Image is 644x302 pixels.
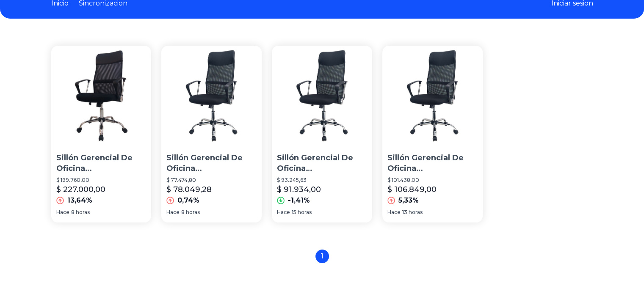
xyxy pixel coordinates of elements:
a: Sillón Gerencial De Oficina Darwin - Desillas Color NegroSillón Gerencial De Oficina [PERSON_NAME... [382,46,483,222]
p: $ 106.849,00 [387,184,437,195]
p: $ 199.760,00 [56,177,146,184]
a: Sillón Gerencial De Oficina Darwin - Desillas Color NegroSillón Gerencial De Oficina [PERSON_NAME... [272,46,372,222]
p: Sillón Gerencial De Oficina [PERSON_NAME] - Desillas Color Negro [387,153,478,174]
span: 15 horas [292,209,312,216]
p: $ 91.934,00 [277,184,321,195]
p: Sillón Gerencial De Oficina [PERSON_NAME] - Desillas Color Negro [56,153,146,174]
p: $ 78.049,28 [166,184,212,195]
img: Sillón Gerencial De Oficina Darwin - Desillas Color Negro [272,46,372,146]
p: Sillón Gerencial De Oficina [PERSON_NAME] - Desillas Color Negro [166,153,257,174]
p: 13,64% [67,195,92,206]
p: -1,41% [288,195,310,206]
a: Sillón Gerencial De Oficina Darwin - Desillas Color NegroSillón Gerencial De Oficina [PERSON_NAME... [51,46,152,222]
span: 13 horas [402,209,423,216]
p: $ 227.000,00 [56,184,105,195]
span: Hace [56,209,69,216]
img: Sillón Gerencial De Oficina Darwin - Desillas Color Negro [161,46,262,146]
span: 8 horas [71,209,90,216]
span: Hace [166,209,180,216]
img: Sillón Gerencial De Oficina Darwin - Desillas Color Negro [51,46,152,146]
p: Sillón Gerencial De Oficina [PERSON_NAME] - Desillas Color Negro [277,153,367,174]
img: Sillón Gerencial De Oficina Darwin - Desillas Color Negro [382,46,483,146]
p: 0,74% [177,195,199,206]
p: $ 93.245,63 [277,177,367,184]
span: Hace [277,209,290,216]
span: 8 horas [181,209,200,216]
p: $ 101.438,00 [387,177,478,184]
span: Hace [387,209,401,216]
p: 5,33% [398,195,419,206]
p: $ 77.474,80 [166,177,257,184]
a: Sillón Gerencial De Oficina Darwin - Desillas Color NegroSillón Gerencial De Oficina [PERSON_NAME... [161,46,262,222]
